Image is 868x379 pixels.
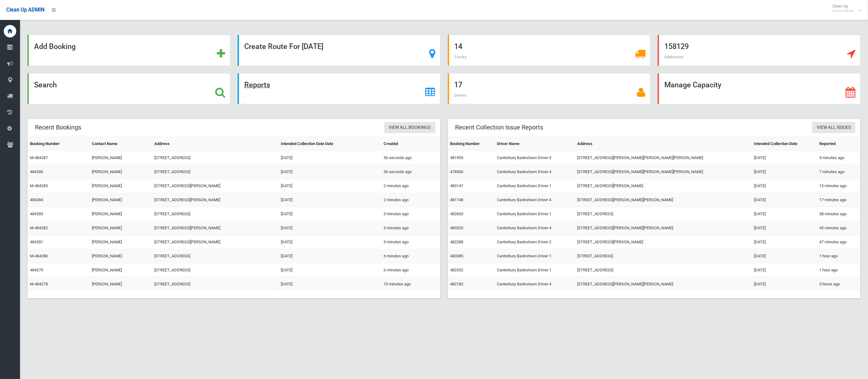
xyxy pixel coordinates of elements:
header: Recent Bookings [27,121,89,134]
td: [DATE] [279,179,381,193]
td: 7 minutes ago [817,165,861,179]
td: [DATE] [751,207,817,221]
td: [PERSON_NAME] [89,193,152,207]
a: 484281 [30,240,43,244]
span: Addresses [664,55,683,59]
td: [PERSON_NAME] [89,263,152,277]
a: 483147 [450,183,464,188]
a: 484283 [30,211,43,216]
a: M-484285 [30,183,48,188]
a: 482288 [450,240,464,244]
td: [DATE] [279,151,381,165]
td: [DATE] [279,249,381,263]
a: Search [27,73,230,104]
td: Canterbury Bankstown Driver 1 [494,179,575,193]
a: View All Issues [812,122,856,134]
td: 47 minutes ago [817,235,861,249]
th: Intended Collection Date [751,137,817,151]
td: 3 minutes ago [381,235,440,249]
td: 3 minutes ago [381,221,440,235]
td: [STREET_ADDRESS] [575,263,751,277]
td: [DATE] [751,263,817,277]
td: Canterbury Bankstown Driver 4 [494,221,575,235]
td: [STREET_ADDRESS] [152,263,278,277]
td: [STREET_ADDRESS] [575,249,751,263]
a: Add Booking [27,35,230,66]
td: [STREET_ADDRESS][PERSON_NAME][PERSON_NAME] [575,277,751,291]
a: 483320 [450,226,464,230]
td: 56 seconds ago [381,165,440,179]
td: Canterbury Bankstown Driver 4 [494,193,575,207]
a: View All Bookings [384,122,435,134]
td: [STREET_ADDRESS][PERSON_NAME][PERSON_NAME][PERSON_NAME] [575,165,751,179]
a: 480385 [450,254,464,258]
td: [STREET_ADDRESS][PERSON_NAME] [152,221,278,235]
a: 481748 [450,197,464,202]
strong: Create Route For [DATE] [244,42,323,51]
td: 3 minutes ago [381,207,440,221]
span: Clean Up ADMIN [6,7,44,13]
td: [PERSON_NAME] [89,221,152,235]
a: Reports [238,73,440,104]
td: [STREET_ADDRESS][PERSON_NAME] [152,193,278,207]
td: Canterbury Bankstown Driver 1 [494,249,575,263]
a: M-484287 [30,155,48,160]
a: 484284 [30,197,43,202]
td: [DATE] [751,235,817,249]
td: [STREET_ADDRESS][PERSON_NAME] [575,179,751,193]
a: 482352 [450,268,464,272]
td: [STREET_ADDRESS] [152,151,278,165]
td: Canterbury Bankstown Driver 4 [494,165,575,179]
strong: Search [34,80,57,89]
td: 2 minutes ago [381,179,440,193]
td: [DATE] [279,235,381,249]
th: Contact Name [89,137,152,151]
td: [DATE] [751,151,817,165]
td: Canterbury Bankstown Driver 1 [494,263,575,277]
td: 56 seconds ago [381,151,440,165]
a: M-484280 [30,254,48,258]
a: M-484278 [30,282,48,286]
td: [PERSON_NAME] [89,277,152,291]
td: [DATE] [279,263,381,277]
td: [STREET_ADDRESS][PERSON_NAME][PERSON_NAME] [575,193,751,207]
td: 10 minutes ago [381,277,440,291]
a: 158129 Addresses [658,35,861,66]
th: Booking Number [448,137,495,151]
span: Drivers [454,93,467,98]
a: 17 Drivers [448,73,651,104]
td: [PERSON_NAME] [89,151,152,165]
td: Canterbury Bankstown Driver 2 [494,235,575,249]
header: Recent Collection Issue Reports [448,121,551,134]
small: Super Admin [832,8,854,13]
td: [STREET_ADDRESS][PERSON_NAME] [152,235,278,249]
td: 1 hour ago [817,249,861,263]
span: Trucks [454,55,467,59]
td: [STREET_ADDRESS] [152,207,278,221]
td: [STREET_ADDRESS][PERSON_NAME] [575,235,751,249]
a: 482603 [450,211,464,216]
th: Intended Collection Date Date [279,137,381,151]
td: 5 minutes ago [817,151,861,165]
a: 481935 [450,155,464,160]
td: 1 hour ago [817,263,861,277]
td: [PERSON_NAME] [89,249,152,263]
th: Created [381,137,440,151]
strong: 158129 [664,42,689,51]
td: 17 minutes ago [817,193,861,207]
td: [PERSON_NAME] [89,179,152,193]
td: Canterbury Bankstown Driver 4 [494,277,575,291]
td: [DATE] [279,165,381,179]
th: Reported [817,137,861,151]
td: [STREET_ADDRESS] [152,165,278,179]
strong: 17 [454,80,463,89]
td: [STREET_ADDRESS] [152,249,278,263]
th: Address [575,137,751,151]
td: [DATE] [751,165,817,179]
td: [STREET_ADDRESS][PERSON_NAME][PERSON_NAME] [575,221,751,235]
td: 38 minutes ago [817,207,861,221]
td: [PERSON_NAME] [89,235,152,249]
td: [STREET_ADDRESS][PERSON_NAME][PERSON_NAME][PERSON_NAME] [575,151,751,165]
th: Driver Name [494,137,575,151]
td: [DATE] [279,207,381,221]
